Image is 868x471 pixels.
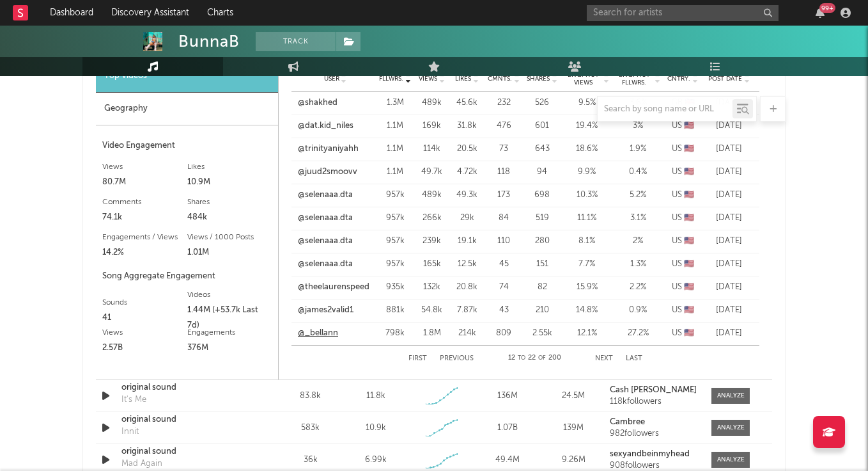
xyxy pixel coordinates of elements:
[499,351,570,366] div: 12 22 200
[453,166,481,179] div: 4.72k
[564,143,609,156] div: 18.6 %
[96,93,278,125] div: Geography
[564,258,609,271] div: 7.7 %
[379,143,411,156] div: 1.1M
[538,355,546,361] span: of
[705,258,753,271] div: [DATE]
[705,120,753,132] div: [DATE]
[616,71,653,86] span: Engmts / Fllwrs.
[616,189,660,202] div: 5.2 %
[419,75,437,83] span: Views
[187,245,272,260] div: 1.01M
[610,418,699,427] a: Cambree
[705,212,753,225] div: [DATE]
[526,189,558,202] div: 698
[564,327,609,340] div: 12.1 %
[526,212,558,225] div: 519
[564,166,609,179] div: 9.9 %
[667,235,699,248] div: US
[616,120,660,132] div: 3 %
[526,327,558,340] div: 2.55k
[455,75,471,83] span: Likes
[564,281,609,294] div: 15.9 %
[453,212,481,225] div: 29k
[379,120,411,132] div: 1.1M
[417,166,446,179] div: 49.7k
[187,303,272,333] div: 1.44M (+53.7k Last 7d)
[102,340,187,356] div: 2.57B
[610,450,690,458] strong: sexyandbeinmyhead
[488,304,520,317] div: 43
[616,281,660,294] div: 2.2 %
[298,166,357,179] a: @juud2smoovv
[102,295,187,310] div: Sounds
[187,195,272,210] div: Shares
[544,454,603,467] div: 9.26M
[526,304,558,317] div: 210
[379,304,411,317] div: 881k
[121,426,139,438] div: Innit
[281,454,340,467] div: 36k
[667,327,699,340] div: US
[417,189,446,202] div: 489k
[453,143,481,156] div: 20.5k
[705,327,753,340] div: [DATE]
[616,212,660,225] div: 3.1 %
[187,340,272,356] div: 376M
[187,210,272,225] div: 484k
[417,327,446,340] div: 1.8M
[598,104,732,115] input: Search by song name or URL
[610,386,697,394] strong: Cash [PERSON_NAME]
[705,281,753,294] div: [DATE]
[488,235,520,248] div: 110
[488,327,520,340] div: 809
[102,245,187,260] div: 14.2%
[705,235,753,248] div: [DATE]
[488,75,512,83] span: Cmnts.
[453,258,481,271] div: 12.5k
[121,413,255,426] a: original sound
[96,60,278,93] div: Top Videos
[379,281,411,294] div: 935k
[705,166,753,179] div: [DATE]
[417,212,446,225] div: 266k
[366,422,386,435] div: 10.9k
[478,422,538,435] div: 1.07B
[667,189,699,202] div: US
[417,143,446,156] div: 114k
[684,283,694,291] span: 🇺🇸
[121,394,146,406] div: It's Me
[379,75,403,83] span: Fllwrs.
[610,418,645,426] strong: Cambree
[816,8,825,18] button: 99+
[417,235,446,248] div: 239k
[121,458,162,470] div: Mad Again
[518,355,525,361] span: to
[667,120,699,132] div: US
[667,75,690,83] span: Cntry.
[526,258,558,271] div: 151
[616,235,660,248] div: 2 %
[526,281,558,294] div: 82
[616,166,660,179] div: 0.4 %
[379,189,411,202] div: 957k
[298,212,353,225] a: @selenaaa.dta
[564,189,609,202] div: 10.3 %
[298,327,338,340] a: @_bellann
[298,258,353,271] a: @selenaaa.dta
[102,210,187,225] div: 74.1k
[488,258,520,271] div: 45
[564,71,601,86] span: Engmts / Views
[440,355,474,362] button: Previous
[610,386,699,395] a: Cash [PERSON_NAME]
[102,325,187,340] div: Views
[564,304,609,317] div: 14.8 %
[488,120,520,132] div: 476
[667,143,699,156] div: US
[281,390,340,403] div: 83.8k
[616,304,660,317] div: 0.9 %
[564,212,609,225] div: 11.1 %
[667,258,699,271] div: US
[121,445,255,458] a: original sound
